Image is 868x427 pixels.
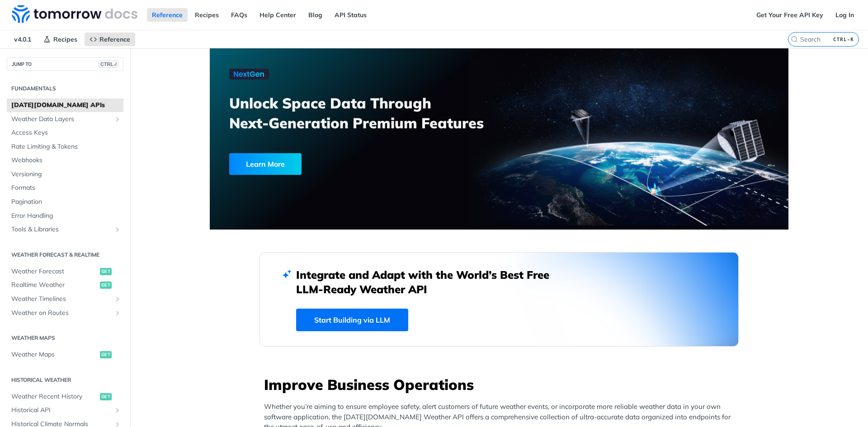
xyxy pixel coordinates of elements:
h2: Integrate and Adapt with the World’s Best Free LLM-Ready Weather API [296,267,563,296]
span: Tools & Libraries [11,225,112,234]
a: Weather Forecastget [7,265,123,278]
span: Webhooks [11,156,121,165]
a: Recipes [38,33,82,46]
a: Weather Mapsget [7,348,123,361]
kbd: CTRL-K [831,35,856,44]
a: Pagination [7,195,123,209]
h2: Weather Maps [7,334,123,342]
a: Learn More [229,153,453,175]
span: Recipes [53,35,77,43]
a: Formats [7,181,123,195]
span: get [100,351,112,358]
img: Tomorrow.io Weather API Docs [12,5,137,23]
span: v4.0.1 [9,33,36,46]
span: Access Keys [11,128,121,137]
span: Weather Recent History [11,392,98,401]
span: Pagination [11,197,121,206]
button: Show subpages for Weather on Routes [114,310,121,317]
a: Log In [830,8,859,22]
a: Weather TimelinesShow subpages for Weather Timelines [7,292,123,306]
button: Show subpages for Historical API [114,407,121,414]
svg: Search [791,36,798,43]
h2: Historical Weather [7,376,123,384]
span: get [100,282,112,289]
div: Learn More [229,153,302,175]
a: Help Center [255,8,301,22]
span: Historical API [11,406,112,415]
a: Error Handling [7,209,123,223]
a: Recipes [190,8,224,22]
span: get [100,268,112,275]
button: Show subpages for Tools & Libraries [114,226,121,233]
h3: Unlock Space Data Through Next-Generation Premium Features [229,93,509,133]
a: Reference [85,33,135,46]
a: Historical APIShow subpages for Historical API [7,404,123,417]
a: Access Keys [7,126,123,140]
span: Formats [11,183,121,192]
a: Weather Recent Historyget [7,390,123,404]
span: CTRL-/ [99,61,118,68]
img: NextGen [229,69,269,80]
span: Weather on Routes [11,309,112,318]
a: FAQs [226,8,252,22]
a: Get Your Free API Key [751,8,828,22]
a: Versioning [7,168,123,181]
a: Tools & LibrariesShow subpages for Tools & Libraries [7,223,123,236]
a: Rate Limiting & Tokens [7,140,123,154]
span: Weather Timelines [11,295,112,304]
button: JUMP TOCTRL-/ [7,57,123,71]
span: Weather Data Layers [11,115,112,124]
a: Reference [147,8,188,22]
span: Reference [99,35,130,43]
h2: Fundamentals [7,84,123,93]
span: Realtime Weather [11,281,98,290]
span: Error Handling [11,211,121,221]
button: Show subpages for Weather Timelines [114,296,121,303]
a: Realtime Weatherget [7,278,123,292]
h2: Weather Forecast & realtime [7,251,123,259]
a: Blog [303,8,327,22]
h3: Improve Business Operations [264,375,739,394]
span: Versioning [11,170,121,179]
a: Weather on RoutesShow subpages for Weather on Routes [7,306,123,320]
a: Weather Data LayersShow subpages for Weather Data Layers [7,113,123,126]
a: [DATE][DOMAIN_NAME] APIs [7,99,123,112]
a: API Status [330,8,372,22]
span: Weather Forecast [11,267,98,276]
a: Start Building via LLM [296,309,408,331]
button: Show subpages for Weather Data Layers [114,116,121,123]
span: get [100,393,112,400]
span: [DATE][DOMAIN_NAME] APIs [11,101,121,110]
span: Rate Limiting & Tokens [11,142,121,151]
a: Webhooks [7,154,123,167]
span: Weather Maps [11,350,98,359]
